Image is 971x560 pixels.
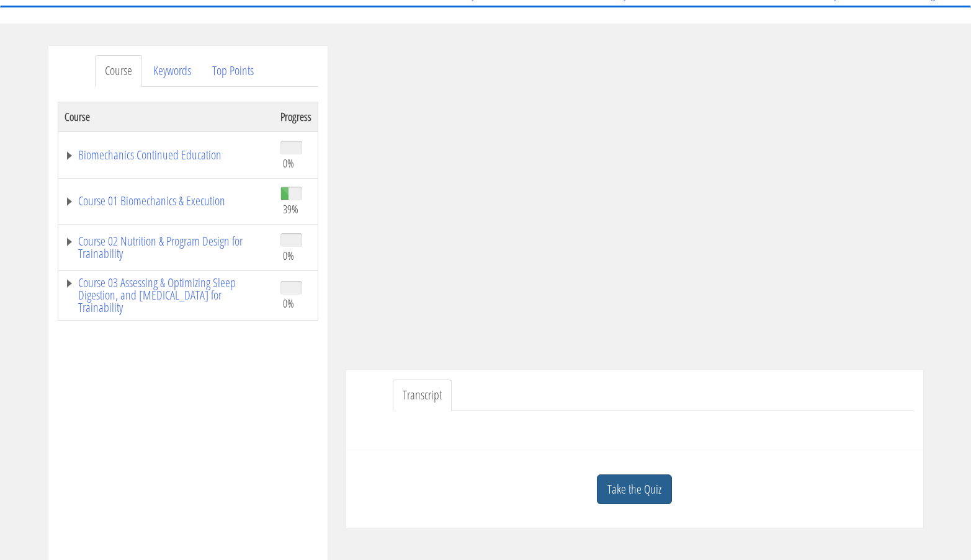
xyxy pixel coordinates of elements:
span: 0% [283,296,294,310]
th: Course [58,102,274,131]
a: Keywords [143,55,201,87]
a: Course 01 Biomechanics & Execution [65,195,268,207]
a: Top Points [202,55,264,87]
span: 0% [283,156,294,170]
a: Transcript [393,380,452,411]
a: Course 03 Assessing & Optimizing Sleep Digestion, and [MEDICAL_DATA] for Trainability [65,277,268,314]
span: 0% [283,249,294,262]
a: Biomechanics Continued Education [65,149,268,161]
span: 39% [283,202,298,216]
a: Take the Quiz [597,474,672,505]
a: Course 02 Nutrition & Program Design for Trainability [65,235,268,260]
a: Course [95,55,142,87]
th: Progress [274,102,318,131]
